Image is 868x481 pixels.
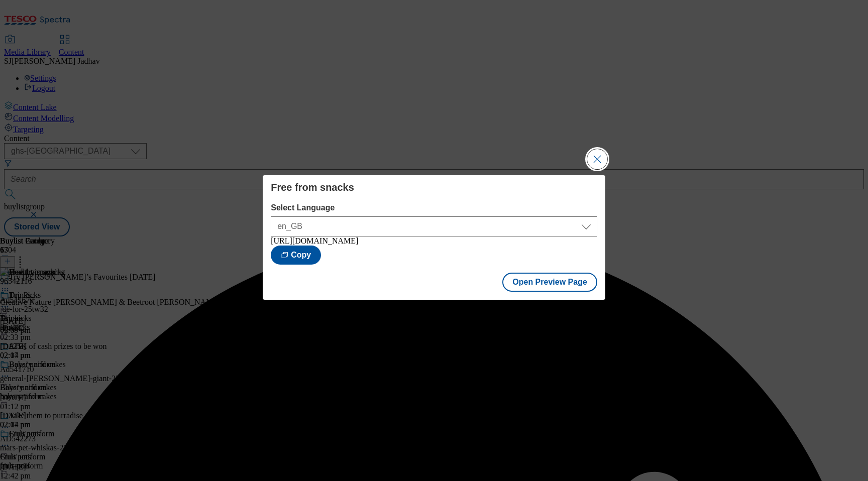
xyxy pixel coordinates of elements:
[271,236,597,246] div: [URL][DOMAIN_NAME]
[587,149,607,169] button: Close Modal
[271,246,321,265] button: Copy
[502,273,597,292] button: Open Preview Page
[271,181,597,193] h4: Free from snacks
[263,175,605,300] div: Modal
[271,203,597,212] label: Select Language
